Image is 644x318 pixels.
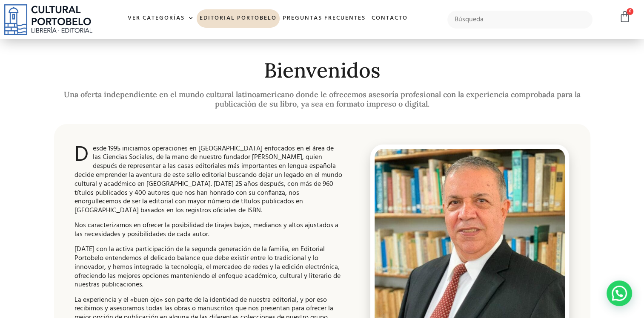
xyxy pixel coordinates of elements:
a: Editorial Portobelo [197,9,280,28]
h2: Una oferta independiente en el mundo cultural latinoamericano donde le ofrecemos asesoría profesi... [54,90,590,108]
span: D [74,145,89,166]
p: esde 1995 iniciamos operaciones en [GEOGRAPHIC_DATA] enfocados en el área de las Ciencias Sociale... [74,145,343,215]
span: 0 [627,8,633,15]
h2: Bienvenidos [54,59,590,82]
a: Ver Categorías [125,9,197,28]
p: [DATE] con la activa participación de la segunda generación de la familia, en Editorial Portobelo... [74,245,343,289]
a: Contacto [369,9,411,28]
input: Búsqueda [447,11,592,29]
a: Preguntas frecuentes [280,9,369,28]
p: Nos caracterizamos en ofrecer la posibilidad de tirajes bajos, medianos y altos ajustados a las n... [74,221,343,239]
a: 0 [619,11,631,23]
